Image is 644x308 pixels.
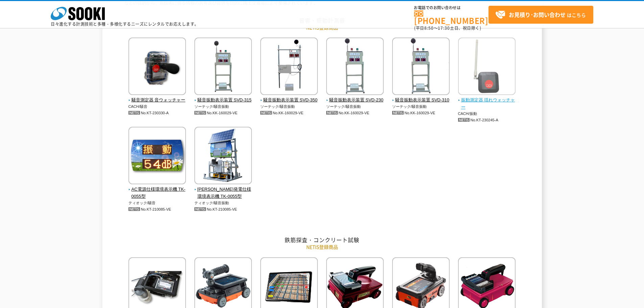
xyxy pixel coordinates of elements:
span: 騒音振動表示装置 SVD-230 [326,97,384,104]
span: AC電源仕様環境表示機 TK-0055型 [128,186,186,200]
img: 振動測定器 揺れウォッチャー [458,38,516,97]
a: AC電源仕様環境表示機 TK-0055型 [128,180,186,200]
span: 8:50 [424,25,434,31]
img: 太陽光発電仕様環境表示機 TK-0055型 [194,127,252,186]
p: NETIS登録商品 [124,243,520,251]
a: 騒音振動表示装置 SVD-315 [194,91,252,104]
p: No.KT-230245-A [458,117,516,124]
h2: 鉄筋探査・コンクリート試験 [124,236,520,243]
p: ソーテック/騒音振動 [194,104,252,110]
img: 騒音振動表示装置 SVD-315 [194,38,252,97]
p: ソーテック/騒音振動 [392,104,450,110]
span: 騒音振動表示装置 SVD-310 [392,97,450,104]
span: 振動測定器 揺れウォッチャー [458,97,516,111]
a: [PHONE_NUMBER] [414,10,488,24]
img: 騒音振動表示装置 SVD-310 [392,38,450,97]
span: (平日 ～ 土日、祝日除く) [414,25,481,31]
img: AC電源仕様環境表示機 TK-0055型 [128,127,186,186]
span: お電話でのお問い合わせは [414,6,488,10]
p: No.KK-160029-VE [392,110,450,117]
p: CACH/振動 [458,111,516,117]
p: ソーテック/騒音振動 [260,104,318,110]
img: 騒音振動表示装置 SVD-350 [260,38,318,97]
span: 騒音測定器 音ウォッチャー [128,97,186,104]
a: 騒音振動表示装置 SVD-230 [326,91,384,104]
span: 騒音振動表示装置 SVD-350 [260,97,318,104]
span: はこちら [495,10,586,20]
span: 17:30 [438,25,450,31]
p: No.KT-210085-VE [128,206,186,213]
p: CACH/騒音 [128,104,186,110]
a: 騒音振動表示装置 SVD-350 [260,91,318,104]
a: 振動測定器 揺れウォッチャー [458,91,516,111]
a: [PERSON_NAME]発電仕様環境表示機 TK-0055型 [194,180,252,200]
img: 騒音測定器 音ウォッチャー [128,38,186,97]
p: ティオック/騒音 [128,200,186,206]
p: No.KK-160029-VE [194,110,252,117]
a: 騒音振動表示装置 SVD-310 [392,91,450,104]
p: No.KK-160029-VE [326,110,384,117]
a: お見積り･お問い合わせはこちら [488,6,593,24]
img: 騒音振動表示装置 SVD-230 [326,38,384,97]
p: No.KT-210085-VE [194,206,252,213]
p: No.KT-230330-A [128,110,186,117]
p: No.KK-160029-VE [260,110,318,117]
strong: お見積り･お問い合わせ [509,10,566,19]
span: [PERSON_NAME]発電仕様環境表示機 TK-0055型 [194,186,252,200]
p: ティオック/騒音振動 [194,200,252,206]
p: ソーテック/騒音振動 [326,104,384,110]
a: 騒音測定器 音ウォッチャー [128,91,186,104]
span: 騒音振動表示装置 SVD-315 [194,97,252,104]
p: 日々進化する計測技術と多種・多様化するニーズにレンタルでお応えします。 [51,22,199,26]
